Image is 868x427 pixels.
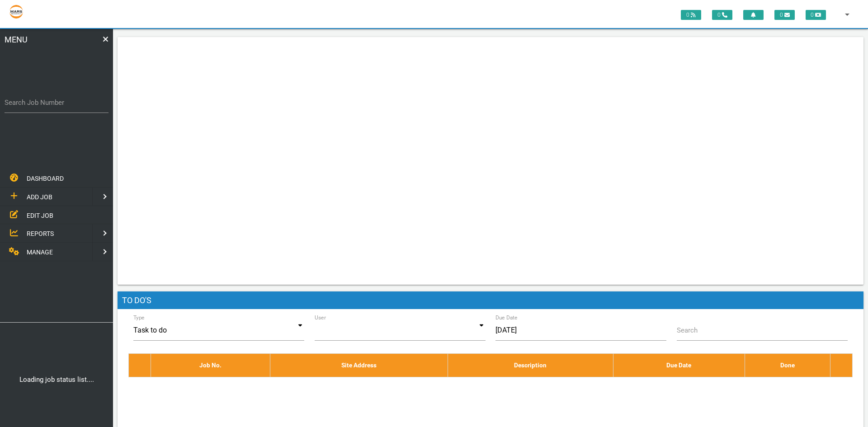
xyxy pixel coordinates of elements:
[27,211,53,219] span: EDIT JOB
[270,354,448,377] th: Site Address
[448,354,613,377] th: Description
[27,174,64,182] span: DASHBOARD
[681,10,701,20] span: 0
[9,5,24,19] img: s3file
[5,33,28,88] span: MENU
[495,314,518,322] label: Due Date
[27,193,52,200] span: ADD JOB
[151,354,270,377] th: Job No.
[677,325,698,336] label: Search
[806,10,826,20] span: 0
[745,354,830,377] th: Done
[712,10,732,20] span: 0
[774,10,795,20] span: 0
[133,314,145,322] label: Type
[315,314,326,322] label: User
[118,291,863,310] h1: To Do's
[27,230,54,237] span: REPORTS
[27,248,53,255] span: MANAGE
[613,354,745,377] th: Due Date
[3,375,110,385] center: Loading job status list....
[5,98,108,108] label: Search Job Number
